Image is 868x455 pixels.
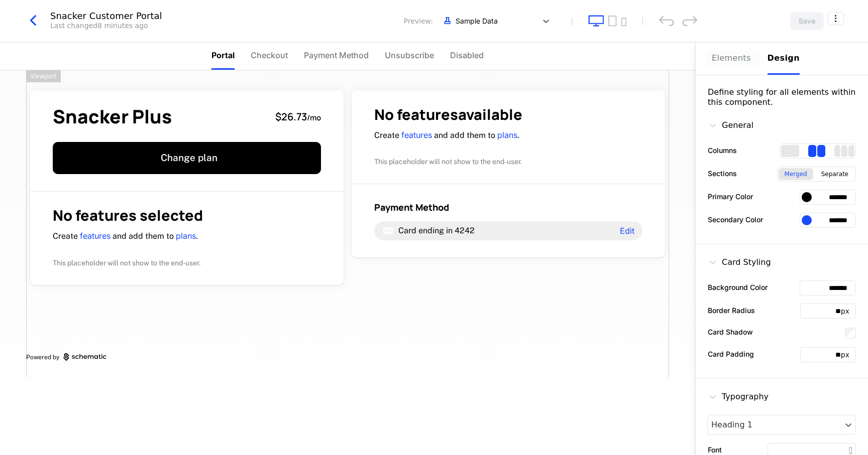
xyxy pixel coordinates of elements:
[828,12,844,25] button: Select action
[712,52,755,64] div: Elements
[708,145,737,156] label: Columns
[708,214,763,225] label: Secondary Color
[53,231,321,242] p: Create and add them to .
[768,52,800,64] div: Design
[275,110,307,123] span: $26.73
[26,353,669,361] a: Powered by
[790,12,824,30] button: Save
[808,145,825,157] div: 2 columns
[385,49,434,61] span: Unsubscribe
[708,256,771,268] div: Card Styling
[708,327,753,337] label: Card Shadow
[834,145,854,157] div: 3 columns
[841,350,855,360] div: px
[708,87,856,107] div: Define styling for all elements within this component.
[26,70,61,82] div: Viewport
[608,15,617,27] button: tablet
[659,16,674,26] div: undo
[455,226,475,235] span: 4242
[841,306,855,316] div: px
[708,191,753,202] label: Primary Color
[374,107,642,122] h1: No features available
[53,107,172,126] span: Snacker Plus
[708,349,754,359] label: Card Padding
[404,16,433,26] span: Preview:
[53,142,321,174] button: Change plan
[50,12,162,21] div: Snacker Customer Portal
[374,157,642,167] p: This placeholder will not show to the end-user.
[450,49,484,61] span: Disabled
[304,49,369,61] span: Payment Method
[708,168,737,179] label: Sections
[621,18,626,27] button: mobile
[398,226,453,235] span: Card ending in
[497,130,517,140] a: plans
[620,227,634,235] span: Edit
[708,444,722,455] label: Font
[176,231,196,241] a: plans
[682,16,697,26] div: redo
[815,168,854,180] div: Separate
[211,49,235,61] span: Portal
[50,21,148,31] div: Last changed 8 minutes ago
[80,231,111,241] a: features
[708,391,769,403] div: Typography
[708,282,768,292] label: Background Color
[53,208,321,223] h1: No features selected
[708,305,755,316] label: Border Radius
[708,119,753,131] div: General
[251,49,288,61] span: Checkout
[712,42,852,75] div: Choose Sub Page
[401,130,432,140] a: features
[307,112,321,123] sub: / mo
[781,145,799,157] div: 1 columns
[588,15,604,27] button: desktop
[779,168,813,180] div: Merged
[374,130,642,141] p: Create and add them to .
[26,353,59,361] span: Powered by
[374,201,449,213] span: Payment Method
[382,225,394,237] i: visa
[53,258,321,268] p: This placeholder will not show to the end-user.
